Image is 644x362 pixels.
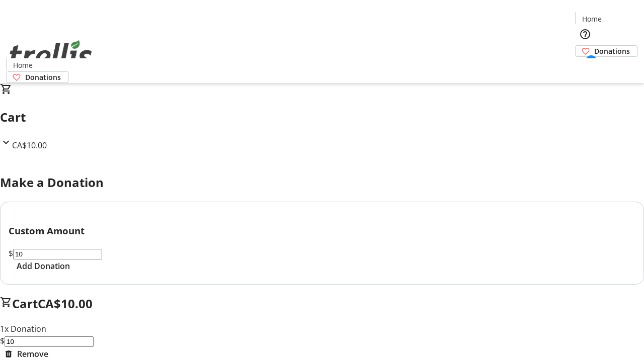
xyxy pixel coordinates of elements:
span: Home [582,14,602,24]
button: Add Donation [9,260,78,272]
span: $ [9,248,13,259]
span: Donations [25,72,61,82]
span: Donations [594,46,630,56]
span: CA$10.00 [12,140,47,151]
h3: Custom Amount [9,224,635,238]
span: CA$10.00 [38,295,93,312]
a: Home [576,14,608,24]
button: Help [575,24,595,44]
a: Donations [575,45,638,57]
a: Home [7,60,39,70]
button: Cart [575,57,595,77]
a: Donations [6,71,69,83]
input: Donation Amount [13,249,102,259]
span: Home [13,60,33,70]
input: Donation Amount [5,336,94,347]
img: Orient E2E Organization SdwJoS00mz's Logo [6,29,96,79]
span: Add Donation [17,260,70,272]
span: Remove [17,348,48,360]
